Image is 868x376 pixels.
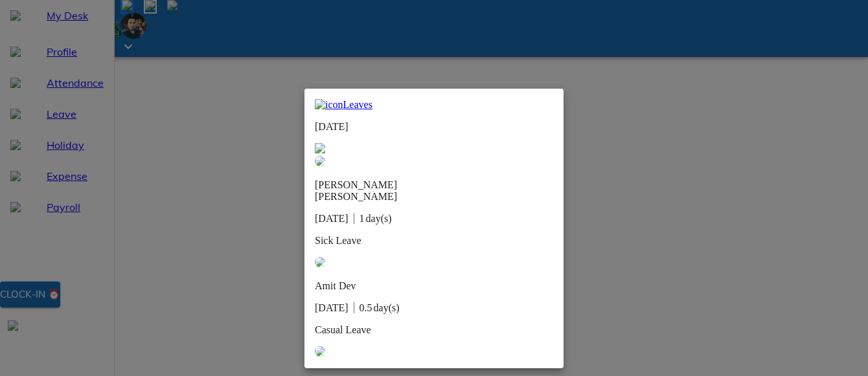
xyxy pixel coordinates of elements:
p: Sick Leave [315,235,553,247]
img: defaultEmp.0e2b4d71.svg [315,257,325,267]
span: [DATE] [315,302,348,313]
p: Casual Leave [315,324,553,336]
p: Mukul Kumar Singh [315,179,458,203]
img: defaultEmp.0e2b4d71.svg [315,156,325,166]
p: Amit Dev [315,280,458,292]
p: [DATE] [315,121,553,133]
span: Leaves [343,99,372,110]
span: 1 [360,213,365,224]
span: day(s) [374,302,400,313]
img: close-x-outline-16px.eb9829bd.svg [315,143,325,153]
img: defaultEmp.0e2b4d71.svg [315,346,325,357]
span: 0.5 [360,302,372,313]
span: [DATE] [315,213,348,224]
span: day(s) [366,213,392,224]
img: icon [315,99,343,111]
a: iconLeaves [315,99,553,111]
